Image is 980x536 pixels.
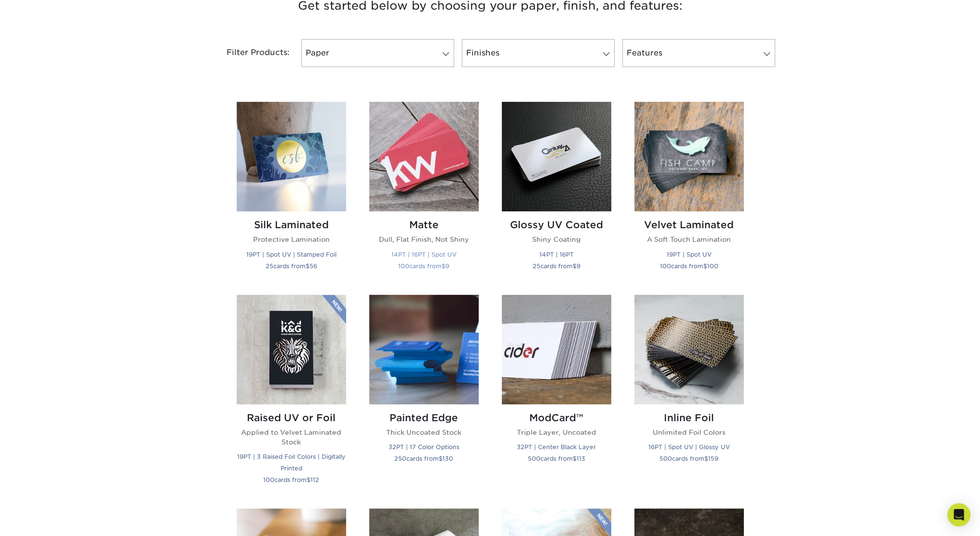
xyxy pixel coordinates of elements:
[322,295,346,324] img: New Product
[237,295,346,404] img: Raised UV or Foil Business Cards
[528,455,585,462] small: cards from
[502,102,611,283] a: Glossy UV Coated Business Cards Glossy UV Coated Shiny Coating 14PT | 16PT 25cards from$9
[502,412,611,424] h2: ModCard™
[266,262,273,270] span: 25
[502,427,611,437] p: Triple Layer, Uncoated
[237,219,346,231] h2: Silk Laminated
[301,39,454,67] a: Paper
[533,262,540,270] span: 25
[201,39,297,67] div: Filter Products:
[389,443,459,451] small: 32PT | 17 Color Options
[369,295,479,404] img: Painted Edge Business Cards
[445,262,449,270] span: 9
[539,251,574,258] small: 14PT | 16PT
[307,476,310,483] span: $
[398,262,409,270] span: 100
[439,455,443,462] span: $
[369,295,479,497] a: Painted Edge Business Cards Painted Edge Thick Uncoated Stock 32PT | 17 Color Options 250cards fr...
[394,455,406,462] span: 250
[947,503,970,526] div: Open Intercom Messenger
[369,219,479,231] h2: Matte
[306,262,309,270] span: $
[634,102,744,211] img: Velvet Laminated Business Cards
[237,234,346,244] p: Protective Lamination
[577,455,585,462] span: 113
[442,262,445,270] span: $
[369,102,479,211] img: Matte Business Cards
[237,295,346,497] a: Raised UV or Foil Business Cards Raised UV or Foil Applied to Velvet Laminated Stock 19PT | 3 Rai...
[369,427,479,437] p: Thick Uncoated Stock
[707,262,718,270] span: 100
[502,102,611,211] img: Glossy UV Coated Business Cards
[704,455,708,462] span: $
[660,262,718,270] small: cards from
[263,476,274,483] span: 100
[667,251,712,258] small: 19PT | Spot UV
[634,412,744,424] h2: Inline Foil
[634,427,744,437] p: Unlimited Foil Colors
[577,262,580,270] span: 9
[634,219,744,231] h2: Velvet Laminated
[703,262,707,270] span: $
[237,453,346,472] small: 19PT | 3 Raised Foil Colors | Digitally Printed
[369,412,479,424] h2: Painted Edge
[502,295,611,404] img: ModCard™ Business Cards
[634,295,744,497] a: Inline Foil Business Cards Inline Foil Unlimited Foil Colors 16PT | Spot UV | Glossy UV 500cards ...
[528,455,540,462] span: 500
[369,102,479,283] a: Matte Business Cards Matte Dull, Flat Finish, Not Shiny 14PT | 16PT | Spot UV 100cards from$9
[502,234,611,244] p: Shiny Coating
[660,262,671,270] span: 100
[634,295,744,404] img: Inline Foil Business Cards
[263,476,319,483] small: cards from
[237,102,346,283] a: Silk Laminated Business Cards Silk Laminated Protective Lamination 19PT | Spot UV | Stamped Foil ...
[237,427,346,447] p: Applied to Velvet Laminated Stock
[394,455,453,462] small: cards from
[310,476,319,483] span: 112
[634,102,744,283] a: Velvet Laminated Business Cards Velvet Laminated A Soft Touch Lamination 19PT | Spot UV 100cards ...
[443,455,453,462] span: 130
[634,234,744,244] p: A Soft Touch Lamination
[2,507,82,533] iframe: Google Customer Reviews
[502,295,611,497] a: ModCard™ Business Cards ModCard™ Triple Layer, Uncoated 32PT | Center Black Layer 500cards from$113
[622,39,775,67] a: Features
[246,251,336,258] small: 19PT | Spot UV | Stamped Foil
[309,262,317,270] span: 56
[391,251,456,258] small: 14PT | 16PT | Spot UV
[462,39,615,67] a: Finishes
[369,234,479,244] p: Dull, Flat Finish, Not Shiny
[573,455,577,462] span: $
[648,443,730,451] small: 16PT | Spot UV | Glossy UV
[659,455,672,462] span: 500
[659,455,718,462] small: cards from
[398,262,449,270] small: cards from
[533,262,580,270] small: cards from
[708,455,718,462] span: 159
[237,102,346,211] img: Silk Laminated Business Cards
[573,262,577,270] span: $
[517,443,596,451] small: 32PT | Center Black Layer
[502,219,611,231] h2: Glossy UV Coated
[266,262,317,270] small: cards from
[237,412,346,424] h2: Raised UV or Foil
